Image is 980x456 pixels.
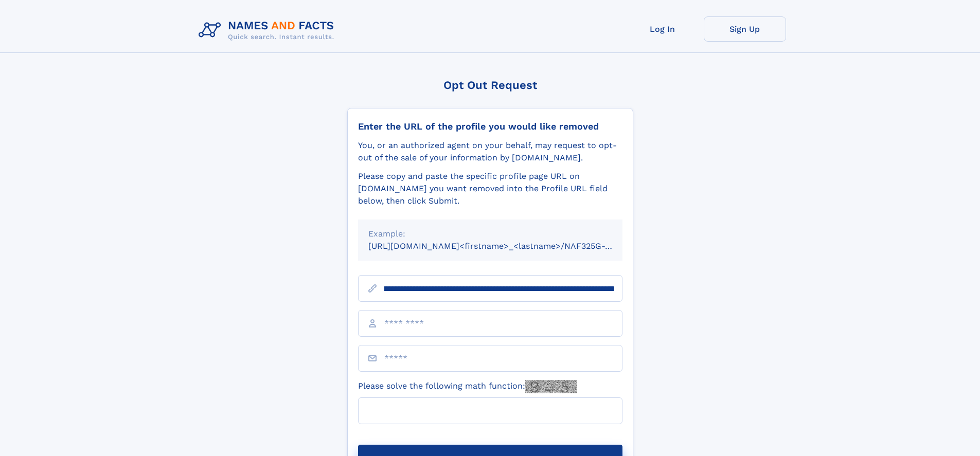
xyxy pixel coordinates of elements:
[368,241,642,251] small: [URL][DOMAIN_NAME]<firstname>_<lastname>/NAF325G-xxxxxxxx
[368,228,612,240] div: Example:
[194,16,343,44] img: Logo Names and Facts
[358,380,577,393] label: Please solve the following math function:
[704,16,786,42] a: Sign Up
[358,121,622,132] div: Enter the URL of the profile you would like removed
[621,16,704,42] a: Log In
[358,170,622,207] div: Please copy and paste the specific profile page URL on [DOMAIN_NAME] you want removed into the Pr...
[358,139,622,164] div: You, or an authorized agent on your behalf, may request to opt-out of the sale of your informatio...
[347,79,633,92] div: Opt Out Request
